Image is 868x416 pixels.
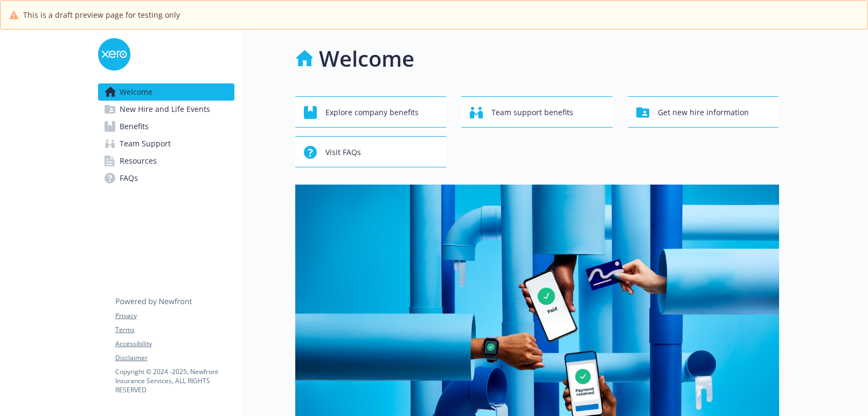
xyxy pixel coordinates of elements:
[115,339,234,349] a: Accessibility
[98,152,234,170] a: Resources
[628,96,779,128] button: Get new hire information
[325,142,361,163] span: Visit FAQs
[120,83,152,101] span: Welcome
[115,325,234,335] a: Terms
[98,118,234,135] a: Benefits
[120,101,210,118] span: New Hire and Life Events
[98,135,234,152] a: Team Support
[319,43,414,75] h1: Welcome
[325,102,419,123] span: Explore company benefits
[295,96,447,128] button: Explore company benefits
[120,118,149,135] span: Benefits
[115,367,234,394] p: Copyright © 2024 - 2025 , Newfront Insurance Services, ALL RIGHTS RESERVED
[120,170,138,187] span: FAQs
[120,152,157,170] span: Resources
[98,101,234,118] a: New Hire and Life Events
[461,96,613,128] button: Team support benefits
[658,102,749,123] span: Get new hire information
[295,136,447,167] button: Visit FAQs
[23,9,180,20] span: This is a draft preview page for testing only
[98,83,234,101] a: Welcome
[115,311,234,321] a: Privacy
[115,353,234,363] a: Disclaimer
[491,102,573,123] span: Team support benefits
[120,135,171,152] span: Team Support
[98,170,234,187] a: FAQs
